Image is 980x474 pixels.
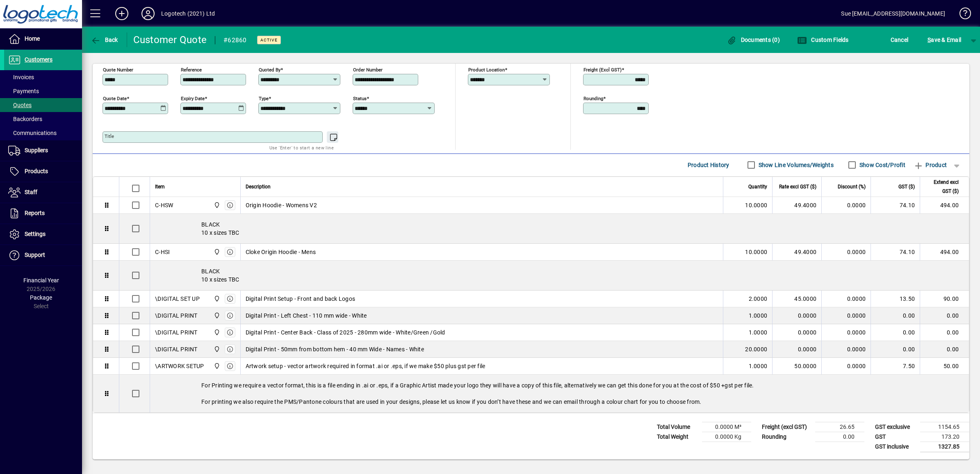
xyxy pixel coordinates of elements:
[795,32,851,47] button: Custom Fields
[212,294,221,303] span: Central
[105,133,114,139] mat-label: Title
[928,37,931,43] span: S
[871,291,920,307] td: 13.50
[702,432,751,442] td: 0.0000 Kg
[259,95,269,101] mat-label: Type
[246,345,424,353] span: Digital Print - 50mm from bottom hem - 40 mm Wide - Names - White
[4,84,82,98] a: Payments
[23,277,59,284] span: Financial Year
[246,201,317,209] span: Origin Hoodie - Womens V2
[155,311,198,320] div: \DIGITAL PRINT
[871,432,920,442] td: GST
[702,422,751,432] td: 0.0000 M³
[4,203,82,224] a: Reports
[103,66,133,72] mat-label: Quote number
[725,32,782,47] button: Documents (0)
[914,158,947,172] span: Product
[8,102,32,108] span: Quotes
[749,328,768,337] span: 1.0000
[269,143,334,152] mat-hint: Use 'Enter' to start a new line
[212,345,221,354] span: Central
[653,422,702,432] td: Total Volume
[133,33,207,46] div: Customer Quote
[4,140,82,161] a: Suppliers
[920,307,969,324] td: 0.00
[583,66,622,72] mat-label: Freight (excl GST)
[920,432,969,442] td: 173.20
[25,147,48,153] span: Suppliers
[4,126,82,140] a: Communications
[155,345,198,353] div: \DIGITAL PRINT
[8,74,34,80] span: Invoices
[745,248,767,256] span: 10.0000
[841,7,945,20] div: Sue [EMAIL_ADDRESS][DOMAIN_NAME]
[25,189,37,195] span: Staff
[748,182,767,191] span: Quantity
[155,362,204,370] div: \ARTWORK SETUP
[920,442,969,452] td: 1327.85
[920,197,969,214] td: 494.00
[583,95,603,101] mat-label: Rounding
[8,116,42,122] span: Backorders
[920,324,969,341] td: 0.00
[155,201,173,209] div: C-HSW
[181,95,205,101] mat-label: Expiry date
[815,432,864,442] td: 0.00
[246,295,356,303] span: Digital Print Setup - Front and back Logos
[777,328,816,337] div: 0.0000
[259,66,280,72] mat-label: Quoted by
[4,112,82,126] a: Backorders
[82,32,127,47] app-page-header-button: Back
[838,182,866,191] span: Discount (%)
[871,197,920,214] td: 74.10
[745,201,767,209] span: 10.0000
[181,66,202,72] mat-label: Reference
[223,34,247,47] div: #62860
[25,56,52,63] span: Customers
[155,248,170,256] div: C-HSI
[212,362,221,371] span: Central
[928,33,961,46] span: ave & Email
[135,6,161,21] button: Profile
[871,358,920,375] td: 7.50
[246,328,445,337] span: Digital Print - Center Back - Class of 2025 - 280mm wide - White/Green /Gold
[8,88,39,94] span: Payments
[871,324,920,341] td: 0.00
[155,182,165,191] span: Item
[4,98,82,112] a: Quotes
[4,70,82,84] a: Invoices
[25,35,40,42] span: Home
[749,311,768,320] span: 1.0000
[920,291,969,307] td: 90.00
[745,345,767,353] span: 20.0000
[89,32,120,47] button: Back
[109,6,135,21] button: Add
[758,432,815,442] td: Rounding
[777,248,816,256] div: 49.4000
[777,295,816,303] div: 45.0000
[150,375,969,412] div: For Printing we require a vector format, this is a file ending in .ai or .eps, if a Graphic Artis...
[749,295,768,303] span: 2.0000
[246,362,485,370] span: Artwork setup - vector artwork required in format .ai or .eps, if we make $50 plus gst per file
[4,224,82,245] a: Settings
[4,245,82,266] a: Support
[821,358,871,375] td: 0.0000
[821,291,871,307] td: 0.0000
[953,2,970,28] a: Knowledge Base
[353,66,383,72] mat-label: Order number
[821,197,871,214] td: 0.0000
[260,37,278,43] span: Active
[353,95,367,101] mat-label: Status
[925,178,959,196] span: Extend excl GST ($)
[923,32,965,47] button: Save & Email
[871,307,920,324] td: 0.00
[212,311,221,320] span: Central
[161,7,215,20] div: Logotech (2021) Ltd
[25,231,46,237] span: Settings
[898,182,915,191] span: GST ($)
[212,247,221,256] span: Central
[871,442,920,452] td: GST inclusive
[815,422,864,432] td: 26.65
[25,252,45,258] span: Support
[871,341,920,358] td: 0.00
